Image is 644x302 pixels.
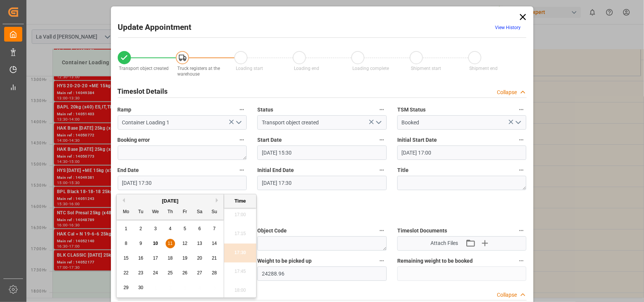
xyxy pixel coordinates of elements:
[516,165,526,175] button: Title
[120,198,125,203] button: Previous Month
[257,115,387,130] input: Type to search/select
[118,115,247,130] input: Type to search/select
[136,283,146,293] div: Choose Tuesday, September 30th, 2025
[497,291,517,299] div: Collapse
[136,208,146,217] div: Tu
[118,166,139,174] span: End Date
[121,268,131,278] div: Choose Monday, September 22nd, 2025
[236,66,263,71] span: Loading start
[125,226,128,231] span: 1
[118,86,168,96] h2: Timeslot Details
[512,117,524,129] button: open menu
[121,239,131,248] div: Choose Monday, September 8th, 2025
[117,197,224,205] div: [DATE]
[136,268,146,278] div: Choose Tuesday, September 23rd, 2025
[195,224,204,234] div: Choose Saturday, September 6th, 2025
[210,224,219,234] div: Choose Sunday, September 7th, 2025
[397,227,447,235] span: Timeslot Documents
[136,254,146,263] div: Choose Tuesday, September 16th, 2025
[257,176,387,190] input: DD.MM.YYYY HH:MM
[182,241,187,246] span: 12
[153,241,158,246] span: 10
[257,106,273,114] span: Status
[497,88,517,96] div: Collapse
[257,166,294,174] span: Initial End Date
[182,256,187,261] span: 19
[469,66,498,71] span: Shipment end
[140,241,142,246] span: 9
[168,241,172,246] span: 11
[237,165,247,175] button: End Date
[377,135,387,145] button: Start Date
[210,254,219,263] div: Choose Sunday, September 21st, 2025
[125,241,128,246] span: 8
[121,254,131,263] div: Choose Monday, September 15th, 2025
[516,135,526,145] button: Initial Start Date
[121,224,131,234] div: Choose Monday, September 1st, 2025
[216,198,220,203] button: Next Month
[294,66,320,71] span: Loading end
[397,146,527,160] input: DD.MM.YYYY HH:MM
[233,117,244,129] button: open menu
[212,270,217,276] span: 28
[352,66,389,71] span: Loading complete
[168,270,172,276] span: 25
[180,254,190,263] div: Choose Friday, September 19th, 2025
[257,136,282,144] span: Start Date
[138,285,143,290] span: 30
[377,165,387,175] button: Initial End Date
[237,105,247,115] button: Ramp
[169,226,172,231] span: 4
[195,268,204,278] div: Choose Saturday, September 27th, 2025
[195,254,204,263] div: Choose Saturday, September 20th, 2025
[411,66,441,71] span: Shipment start
[184,226,186,231] span: 5
[180,268,190,278] div: Choose Friday, September 26th, 2025
[210,208,219,217] div: Su
[168,256,172,261] span: 18
[195,239,204,248] div: Choose Saturday, September 13th, 2025
[118,22,192,34] h2: Update Appointment
[151,224,160,234] div: Choose Wednesday, September 3rd, 2025
[166,224,175,234] div: Choose Thursday, September 4th, 2025
[430,239,458,247] span: Attach Files
[212,256,217,261] span: 21
[180,224,190,234] div: Choose Friday, September 5th, 2025
[118,106,132,114] span: Ramp
[377,105,387,115] button: Status
[180,239,190,248] div: Choose Friday, September 12th, 2025
[177,66,220,77] span: Truck registers at the warehouse
[198,226,201,231] span: 6
[166,254,175,263] div: Choose Thursday, September 18th, 2025
[257,146,387,160] input: DD.MM.YYYY HH:MM
[151,268,160,278] div: Choose Wednesday, September 24th, 2025
[213,226,216,231] span: 7
[372,117,384,129] button: open menu
[118,136,150,144] span: Booking error
[195,208,204,217] div: Sa
[123,270,128,276] span: 22
[121,208,131,217] div: Mo
[237,135,247,145] button: Booking error
[166,208,175,217] div: Th
[516,256,526,266] button: Remaining weight to be booked
[138,270,143,276] span: 23
[197,256,202,261] span: 20
[138,256,143,261] span: 16
[397,257,473,265] span: Remaining weight to be booked
[377,226,387,235] button: Object Code
[119,66,169,71] span: Transport object created
[210,239,219,248] div: Choose Sunday, September 14th, 2025
[495,25,521,30] a: View History
[210,268,219,278] div: Choose Sunday, September 28th, 2025
[151,208,160,217] div: We
[516,105,526,115] button: TSM Status
[516,226,526,235] button: Timeslot Documents
[151,254,160,263] div: Choose Wednesday, September 17th, 2025
[397,136,437,144] span: Initial Start Date
[166,239,175,248] div: Choose Thursday, September 11th, 2025
[136,224,146,234] div: Choose Tuesday, September 2nd, 2025
[226,197,254,205] div: Time
[397,106,426,114] span: TSM Status
[182,270,187,276] span: 26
